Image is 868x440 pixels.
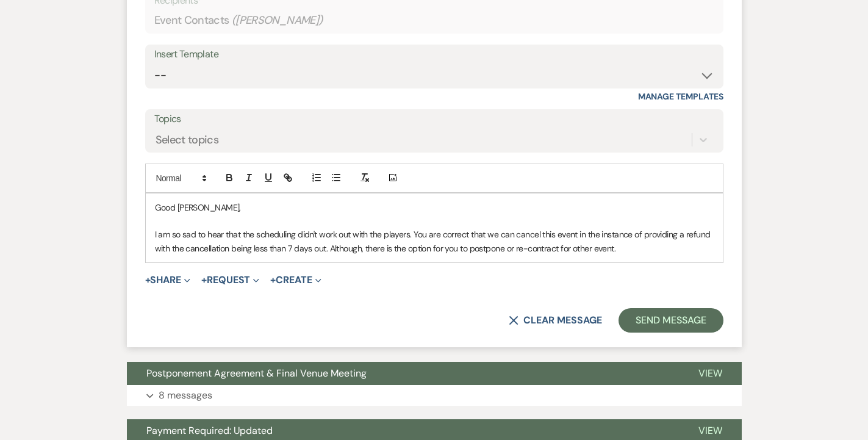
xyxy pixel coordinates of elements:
div: Insert Template [154,46,714,63]
p: 8 messages [159,388,212,403]
span: + [145,275,151,285]
button: Postponement Agreement & Final Venue Meeting [127,362,679,385]
button: Share [145,275,191,285]
div: Select topics [156,131,219,148]
div: Event Contacts [154,9,714,32]
button: Clear message [509,316,601,325]
button: Create [270,275,321,285]
button: View [679,362,742,385]
span: + [201,275,207,285]
span: Postponement Agreement & Final Venue Meeting [146,367,367,380]
span: View [698,367,722,380]
p: Good [PERSON_NAME], [155,201,714,214]
p: I am so sad to hear that the scheduling didn't work out with the players. You are correct that we... [155,228,714,255]
span: View [698,424,722,437]
span: ( [PERSON_NAME] ) [232,12,323,29]
button: Send Message [619,308,723,333]
span: Payment Required: Updated [146,424,273,437]
button: Request [201,275,259,285]
label: Topics [154,110,714,128]
a: Manage Templates [638,91,723,102]
span: + [270,275,276,285]
button: 8 messages [127,385,742,406]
